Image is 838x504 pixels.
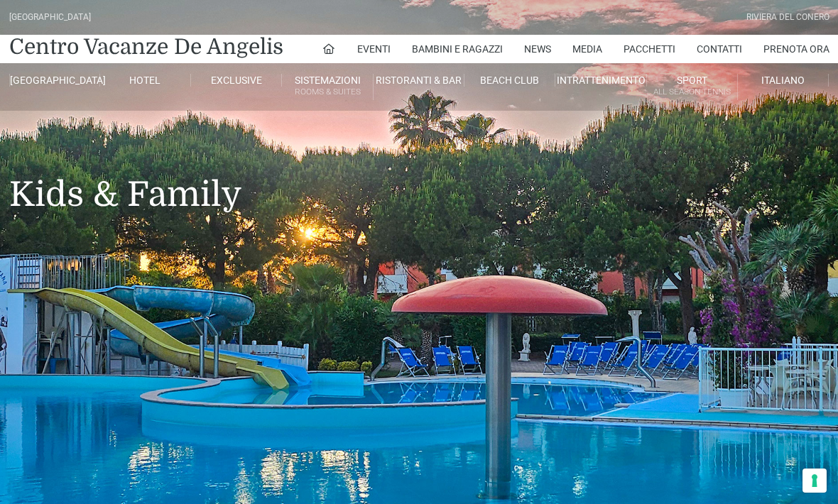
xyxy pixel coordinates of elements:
[412,35,503,63] a: Bambini e Ragazzi
[761,75,805,86] span: Italiano
[9,11,91,24] div: [GEOGRAPHIC_DATA]
[374,74,464,87] a: Ristoranti & Bar
[282,74,373,100] a: SistemazioniRooms & Suites
[763,35,829,63] a: Prenota Ora
[555,74,646,87] a: Intrattenimento
[9,111,829,236] h1: Kids & Family
[697,35,742,63] a: Contatti
[524,35,551,63] a: News
[282,85,372,99] small: Rooms & Suites
[746,11,829,24] div: Riviera Del Conero
[191,74,282,87] a: Exclusive
[624,35,675,63] a: Pacchetti
[738,74,829,87] a: Italiano
[647,74,738,100] a: SportAll Season Tennis
[357,35,391,63] a: Eventi
[802,469,827,493] button: Le tue preferenze relative al consenso per le tecnologie di tracciamento
[100,74,191,87] a: Hotel
[9,74,100,87] a: [GEOGRAPHIC_DATA]
[9,33,283,61] a: Centro Vacanze De Angelis
[464,74,555,87] a: Beach Club
[572,35,602,63] a: Media
[647,85,737,99] small: All Season Tennis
